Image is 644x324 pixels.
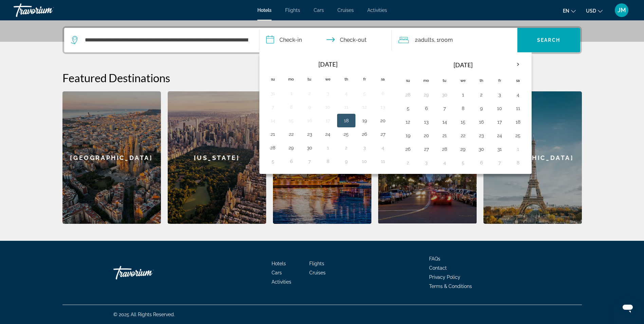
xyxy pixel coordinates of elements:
[429,265,447,271] span: Contact
[476,90,487,100] button: Day 2
[421,117,432,127] button: Day 13
[429,274,460,280] a: Privacy Policy
[421,90,432,100] button: Day 29
[378,129,388,139] button: Day 27
[257,7,272,13] a: Hotels
[494,117,505,127] button: Day 17
[618,7,626,14] span: JM
[341,129,352,139] button: Day 25
[272,261,286,266] a: Hotels
[304,129,315,139] button: Day 23
[421,131,432,140] button: Day 20
[359,129,370,139] button: Day 26
[304,89,315,98] button: Day 2
[282,57,374,72] th: [DATE]
[392,28,517,52] button: Travelers: 2 adults, 0 children
[476,104,487,113] button: Day 9
[513,131,523,140] button: Day 25
[286,157,297,166] button: Day 6
[417,57,509,73] th: [DATE]
[272,279,291,285] a: Activities
[513,90,523,100] button: Day 4
[439,144,450,154] button: Day 28
[64,28,580,52] div: Search widget
[378,102,388,112] button: Day 13
[458,90,468,100] button: Day 1
[617,297,639,319] iframe: Button to launch messaging window
[403,158,413,167] button: Day 2
[513,117,523,127] button: Day 18
[272,270,282,275] a: Cars
[403,117,413,127] button: Day 12
[378,157,388,166] button: Day 11
[517,28,580,52] button: Search
[62,71,582,85] h2: Featured Destinations
[341,143,352,152] button: Day 2
[268,143,278,152] button: Day 28
[429,256,440,262] a: FAQs
[415,35,434,45] span: 2
[286,102,297,112] button: Day 8
[509,57,527,72] button: Next month
[14,1,81,19] a: Travorium
[323,116,333,125] button: Day 17
[62,91,161,224] a: [GEOGRAPHIC_DATA]
[537,37,560,43] span: Search
[403,90,413,100] button: Day 28
[586,8,596,14] span: USD
[359,157,370,166] button: Day 10
[439,117,450,127] button: Day 14
[439,104,450,113] button: Day 7
[476,158,487,167] button: Day 6
[421,158,432,167] button: Day 3
[613,3,630,17] button: User Menu
[323,129,333,139] button: Day 24
[429,284,472,289] a: Terms & Conditions
[286,116,297,125] button: Day 15
[309,270,326,275] span: Cruises
[367,7,387,13] span: Activities
[494,90,505,100] button: Day 3
[268,89,278,98] button: Day 31
[458,144,468,154] button: Day 29
[403,144,413,154] button: Day 26
[268,129,278,139] button: Day 21
[476,144,487,154] button: Day 30
[286,129,297,139] button: Day 22
[259,28,392,52] button: Check in and out dates
[285,7,300,13] a: Flights
[513,104,523,113] button: Day 11
[458,158,468,167] button: Day 5
[359,116,370,125] button: Day 19
[563,6,576,16] button: Change language
[403,104,413,113] button: Day 5
[458,117,468,127] button: Day 15
[168,91,266,224] a: [US_STATE]
[304,157,315,166] button: Day 7
[439,131,450,140] button: Day 21
[476,117,487,127] button: Day 16
[304,102,315,112] button: Day 9
[323,89,333,98] button: Day 3
[494,144,505,154] button: Day 31
[378,116,388,125] button: Day 20
[494,158,505,167] button: Day 7
[513,158,523,167] button: Day 8
[341,102,352,112] button: Day 11
[286,143,297,152] button: Day 29
[439,158,450,167] button: Day 4
[483,91,582,224] a: [GEOGRAPHIC_DATA]
[314,7,324,13] a: Cars
[378,143,388,152] button: Day 4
